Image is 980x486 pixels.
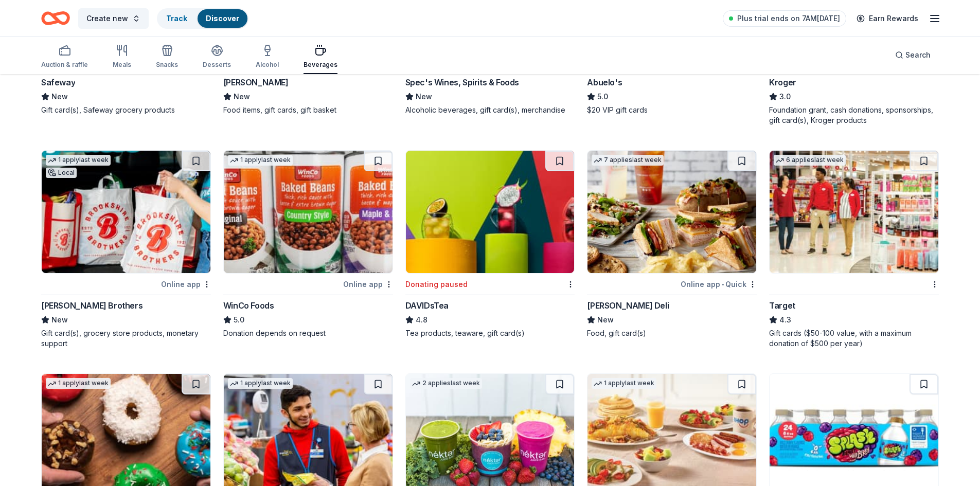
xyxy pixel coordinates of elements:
[41,328,211,349] div: Gift card(s), grocery store products, monetary support
[850,9,924,28] a: Earn Rewards
[769,150,939,349] a: Image for Target6 applieslast weekTarget4.3Gift cards ($50-100 value, with a maximum donation of ...
[203,40,231,74] button: Desserts
[234,91,250,103] span: New
[223,328,393,338] div: Donation depends on request
[156,61,178,69] div: Snacks
[304,61,337,69] div: Beverages
[587,328,757,338] div: Food, gift card(s)
[113,61,131,69] div: Meals
[161,278,211,291] div: Online app
[223,76,289,88] div: [PERSON_NAME]
[681,278,757,291] div: Online app Quick
[41,299,142,312] div: [PERSON_NAME] Brothers
[587,76,622,88] div: Abuelo's
[51,91,68,103] span: New
[887,45,939,65] button: Search
[405,328,575,338] div: Tea products, teaware, gift card(s)
[78,8,149,29] button: Create new
[156,40,178,74] button: Snacks
[157,8,248,29] button: TrackDiscover
[206,14,239,23] a: Discover
[587,105,757,115] div: $20 VIP gift cards
[769,105,939,125] div: Foundation grant, cash donations, sponsorships, gift card(s), Kroger products
[51,314,68,326] span: New
[46,168,77,178] div: Local
[256,61,279,69] div: Alcohol
[405,76,519,88] div: Spec's Wines, Spirits & Foods
[416,314,427,326] span: 4.8
[405,299,449,312] div: DAVIDsTea
[410,378,482,389] div: 2 applies last week
[223,299,274,312] div: WinCo Foods
[304,40,337,74] button: Beverages
[587,151,756,273] img: Image for McAlister's Deli
[166,14,187,23] a: Track
[223,150,393,338] a: Image for WinCo Foods1 applylast weekOnline appWinCo Foods5.0Donation depends on request
[416,91,432,103] span: New
[597,91,608,103] span: 5.0
[774,155,846,166] div: 6 applies last week
[592,155,664,166] div: 7 applies last week
[228,155,293,166] div: 1 apply last week
[224,151,393,273] img: Image for WinCo Foods
[343,278,393,291] div: Online app
[41,61,88,69] div: Auction & raffle
[234,314,244,326] span: 5.0
[405,105,575,115] div: Alcoholic beverages, gift card(s), merchandise
[769,76,796,88] div: Kroger
[769,328,939,349] div: Gift cards ($50-100 value, with a maximum donation of $500 per year)
[113,40,131,74] button: Meals
[42,151,210,273] img: Image for Brookshire Brothers
[86,12,128,25] span: Create new
[256,40,279,74] button: Alcohol
[592,378,656,389] div: 1 apply last week
[41,105,211,115] div: Gift card(s), Safeway grocery products
[223,105,393,115] div: Food items, gift cards, gift basket
[905,49,931,61] span: Search
[41,40,88,74] button: Auction & raffle
[597,314,614,326] span: New
[405,278,468,291] div: Donating paused
[406,151,575,273] img: Image for DAVIDsTea
[587,150,757,338] a: Image for McAlister's Deli7 applieslast weekOnline app•Quick[PERSON_NAME] DeliNewFood, gift card(s)
[723,10,846,27] a: Plus trial ends on 7AM[DATE]
[41,76,75,88] div: Safeway
[228,378,293,389] div: 1 apply last week
[41,6,70,30] a: Home
[46,378,111,389] div: 1 apply last week
[46,155,111,166] div: 1 apply last week
[203,61,231,69] div: Desserts
[770,151,938,273] img: Image for Target
[779,91,791,103] span: 3.0
[769,299,795,312] div: Target
[587,299,669,312] div: [PERSON_NAME] Deli
[779,314,791,326] span: 4.3
[737,12,840,25] span: Plus trial ends on 7AM[DATE]
[722,280,724,289] span: •
[41,150,211,349] a: Image for Brookshire Brothers1 applylast weekLocalOnline app[PERSON_NAME] BrothersNewGift card(s)...
[405,150,575,338] a: Image for DAVIDsTeaDonating pausedDAVIDsTea4.8Tea products, teaware, gift card(s)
